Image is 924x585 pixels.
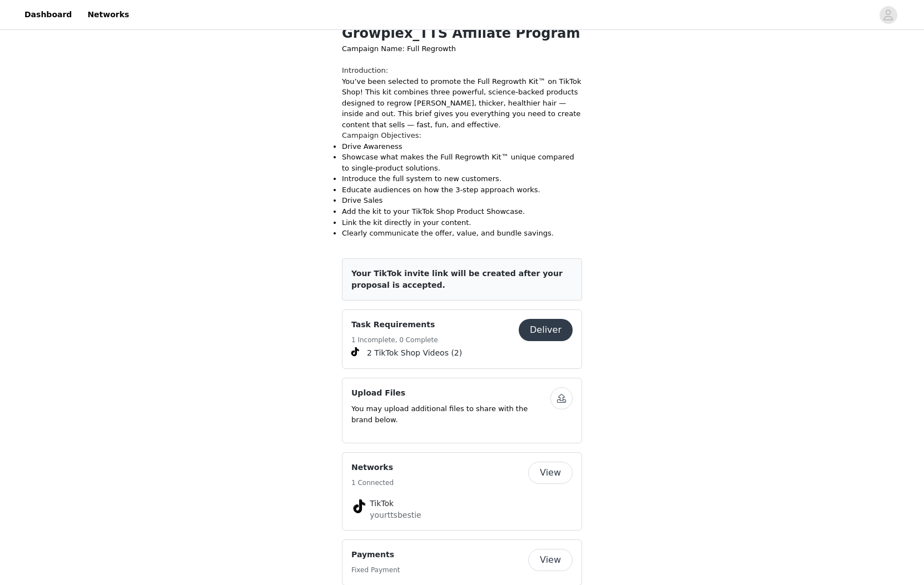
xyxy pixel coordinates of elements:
h1: Growplex_TTS Affiliate Program [342,23,582,43]
h4: TikTok [370,498,554,509]
a: Networks [81,2,136,27]
h4: Networks [351,462,394,473]
button: Deliver [519,319,573,341]
p: Introduce the full system to new customers. [342,173,582,184]
button: View [528,549,573,571]
p: yourttsbestie [370,509,554,521]
h2: Introduction: [342,65,582,76]
h3: Campaign Objectives: [342,130,582,141]
p: Add the kit to your TikTok Shop Product Showcase. [342,206,582,217]
p: Educate audiences on how the 3-step approach works. [342,184,582,196]
button: View [528,462,573,484]
p: You may upload additional files to share with the brand below. [351,403,550,425]
h4: Task Requirements [351,319,438,331]
p: Drive Sales [342,195,582,206]
p: Showcase what makes the Full Regrowth Kit™ unique compared to single-product solutions. [342,152,582,173]
h4: Upload Files [351,387,550,399]
div: Networks [342,452,582,531]
p: You’ve been selected to promote the Full Regrowth Kit™ on TikTok Shop! This kit combines three po... [342,76,582,131]
h5: Fixed Payment [351,565,400,575]
h4: Payments [351,549,400,561]
p: Campaign Name: Full Regrowth [342,43,582,54]
h5: 1 Incomplete, 0 Complete [351,335,438,345]
p: Link the kit directly in your content. [342,217,582,228]
span: Your TikTok invite link will be created after your proposal is accepted. [351,269,563,289]
p: Clearly communicate the offer, value, and bundle savings. [342,228,582,239]
div: avatar [883,6,893,24]
div: Task Requirements [342,309,582,369]
h5: 1 Connected [351,478,394,488]
a: Dashboard [18,2,78,27]
span: 2 TikTok Shop Videos (2) [367,347,462,359]
p: Drive Awareness [342,141,582,152]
